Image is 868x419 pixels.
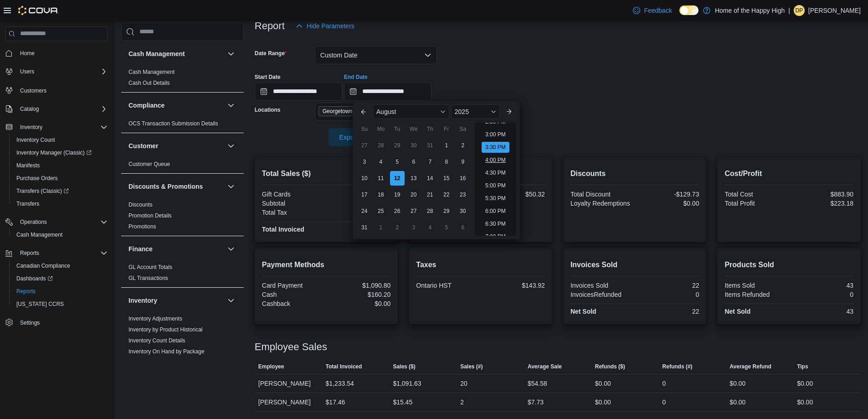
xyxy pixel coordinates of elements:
div: [PERSON_NAME] [255,393,322,411]
div: day-6 [456,220,470,235]
span: Customers [16,84,108,96]
span: Catalog [16,103,108,114]
a: Customers [16,85,50,96]
div: $143.92 [483,282,545,289]
div: day-5 [390,155,405,169]
div: Items Refunded [724,291,787,298]
div: Tu [390,122,405,136]
h3: Finance [128,244,153,253]
span: Georgetown - [GEOGRAPHIC_DATA] - Fire & Flower [323,107,394,116]
div: day-17 [357,187,372,202]
h3: Cash Management [128,49,185,58]
span: Total Invoiced [326,363,362,370]
div: InvoicesRefunded [570,291,633,298]
div: Compliance [121,118,244,133]
div: day-8 [439,155,454,169]
button: Customer [128,141,224,150]
div: 0 [791,291,853,298]
a: Dashboards [13,273,56,284]
div: day-25 [374,204,388,218]
span: Reports [20,249,39,257]
li: 4:00 PM [482,155,509,166]
div: 43 [791,282,853,289]
span: Manifests [16,162,40,169]
div: 0 [663,378,666,389]
div: $0.00 [328,191,390,198]
div: $0.00 [729,397,745,408]
button: Cash Management [226,48,236,59]
button: Inventory Count [9,134,111,146]
div: $1,251.00 [328,226,390,233]
div: $1,091.63 [393,378,421,389]
div: day-12 [390,171,405,186]
div: day-26 [390,204,405,218]
div: $0.00 [595,378,611,389]
span: Settings [16,317,108,328]
h3: Customer [128,141,158,150]
div: day-31 [423,138,437,153]
span: Settings [20,319,40,326]
a: GL Transactions [128,275,168,281]
span: Transfers [16,200,39,207]
div: Customer [121,159,244,173]
a: Settings [16,317,43,328]
button: Users [16,66,38,77]
div: Gift Cards [262,191,324,198]
span: Dashboards [16,275,53,282]
span: Refunds (#) [663,363,693,370]
a: Promotion Details [128,212,172,219]
div: day-1 [439,138,454,153]
div: Cash Management [121,67,244,92]
button: Settings [2,316,111,329]
div: day-19 [390,187,405,202]
a: Inventory by Product Historical [128,326,203,333]
div: Total Cost [724,191,787,198]
span: Export [334,128,374,146]
p: [PERSON_NAME] [808,5,861,16]
div: $0.00 [595,397,611,408]
div: $883.90 [791,191,853,198]
a: GL Account Totals [128,264,172,270]
span: Reports [16,248,108,259]
span: Operations [20,218,47,226]
div: $0.00 [729,378,745,389]
div: Su [357,122,372,136]
a: Canadian Compliance [13,260,74,271]
div: $0.00 [797,397,813,408]
div: day-28 [374,138,388,153]
button: Canadian Compliance [9,259,111,272]
h3: Compliance [128,101,164,110]
div: Invoices Sold [570,282,633,289]
span: Dark Mode [679,15,680,16]
label: Start Date [255,73,281,81]
div: $1,233.54 [326,378,354,389]
div: $0.00 [797,378,813,389]
span: GL Account Totals [128,264,172,271]
span: Reports [13,286,108,297]
a: [US_STATE] CCRS [13,299,67,310]
button: Reports [9,285,111,298]
span: Inventory Count [16,136,55,144]
h3: Discounts & Promotions [128,182,203,191]
span: Operations [16,217,108,228]
button: Discounts & Promotions [226,181,236,192]
span: Sales (#) [460,363,483,370]
a: Home [16,48,38,59]
button: Customer [226,140,236,151]
div: Subtotal [262,200,324,207]
a: Manifests [13,160,43,171]
h3: Employee Sales [255,341,327,352]
span: GL Transactions [128,274,168,282]
label: Locations [255,106,281,114]
button: Operations [2,216,111,228]
span: Purchase Orders [13,173,108,184]
span: Cash Management [16,231,62,238]
div: day-20 [406,187,421,202]
span: Discounts [128,201,153,208]
h2: Taxes [416,259,545,270]
span: Refunds ($) [595,363,625,370]
div: Fr [439,122,454,136]
button: Hide Parameters [292,17,358,35]
button: Reports [16,248,43,259]
h2: Payment Methods [262,259,391,270]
